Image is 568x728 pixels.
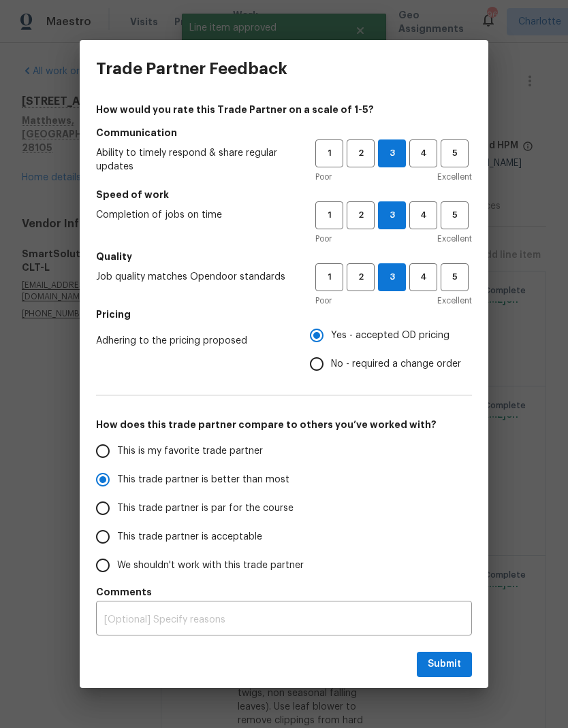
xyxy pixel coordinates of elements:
span: Job quality matches Opendoor standards [96,270,294,284]
button: 4 [409,139,437,167]
button: 2 [347,201,375,229]
span: 4 [411,269,436,285]
div: How does this trade partner compare to others you’ve worked with? [96,437,472,580]
span: 1 [317,208,342,223]
span: Poor [315,170,332,184]
span: Completion of jobs on time [96,208,294,222]
button: 2 [347,139,375,167]
button: 2 [347,263,375,291]
span: 4 [411,208,436,223]
span: 2 [348,146,373,161]
button: 3 [378,201,406,229]
div: Pricing [310,321,472,378]
button: Submit [417,652,472,677]
span: 1 [317,146,342,161]
span: 3 [379,269,405,285]
button: 4 [409,201,437,229]
h3: Trade Partner Feedback [96,59,287,78]
span: 1 [317,269,342,285]
button: 1 [315,139,343,167]
span: 5 [442,269,467,285]
span: Ability to timely respond & share regular updates [96,146,294,173]
h5: Quality [96,250,472,263]
h5: Comments [96,585,472,599]
button: 5 [441,139,469,167]
button: 3 [378,139,406,167]
span: Excellent [437,170,472,184]
span: Adhering to the pricing proposed [96,334,288,348]
span: Submit [428,656,461,673]
button: 5 [441,201,469,229]
button: 3 [378,263,406,291]
span: This trade partner is acceptable [117,530,262,544]
span: Poor [315,294,332,308]
span: Yes - accepted OD pricing [331,329,449,343]
span: We shouldn't work with this trade partner [117,559,304,573]
span: 2 [348,208,373,223]
span: 3 [379,208,405,223]
span: Excellent [437,232,472,246]
button: 5 [441,263,469,291]
h5: Communication [96,126,472,139]
h4: How would you rate this Trade Partner on a scale of 1-5? [96,103,472,116]
span: This trade partner is par for the course [117,501,294,516]
span: 4 [411,146,436,161]
span: Excellent [437,294,472,308]
h5: How does this trade partner compare to others you’ve worked with? [96,418,472,431]
span: This trade partner is better than most [117,473,289,487]
span: No - required a change order [331,357,461,371]
h5: Speed of work [96,188,472,201]
button: 1 [315,263,343,291]
span: 3 [379,146,405,161]
span: Poor [315,232,332,246]
button: 4 [409,263,437,291]
span: 5 [442,146,467,161]
span: This is my favorite trade partner [117,444,263,459]
span: 5 [442,208,467,223]
span: 2 [348,269,373,285]
h5: Pricing [96,308,472,321]
button: 1 [315,201,343,229]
